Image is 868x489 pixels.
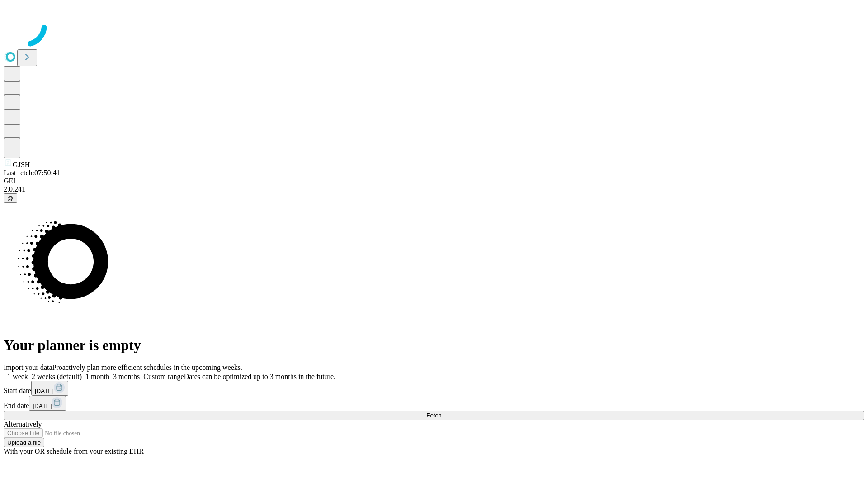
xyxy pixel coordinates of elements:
[13,161,30,168] span: GJSH
[4,193,17,203] button: @
[4,447,144,455] span: With your OR schedule from your existing EHR
[4,177,864,185] div: GEI
[4,337,864,354] h1: Your planner is empty
[85,373,109,380] span: 1 month
[113,373,140,380] span: 3 months
[143,373,184,380] span: Custom range
[184,373,335,380] span: Dates can be optimized up to 3 months in the future.
[33,403,52,409] span: [DATE]
[426,412,441,419] span: Fetch
[4,420,42,428] span: Alternatively
[7,373,28,380] span: 1 week
[4,381,864,396] div: Start date
[4,364,52,371] span: Import your data
[31,381,68,396] button: [DATE]
[32,373,82,380] span: 2 weeks (default)
[29,396,66,411] button: [DATE]
[4,185,864,193] div: 2.0.241
[4,411,864,420] button: Fetch
[52,364,242,371] span: Proactively plan more efficient schedules in the upcoming weeks.
[7,195,14,201] span: @
[35,388,54,394] span: [DATE]
[4,396,864,411] div: End date
[4,169,60,177] span: Last fetch: 07:50:41
[4,438,44,447] button: Upload a file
